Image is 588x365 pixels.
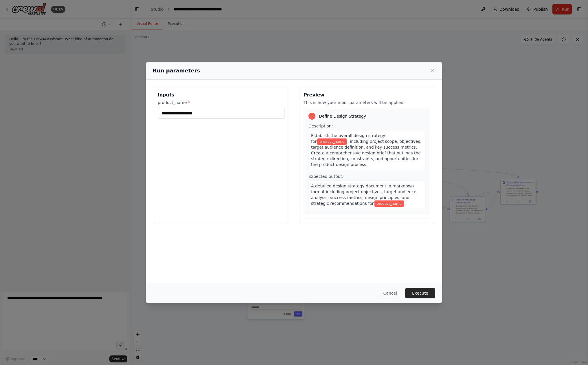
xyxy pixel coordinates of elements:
span: Expected output: [308,174,343,179]
span: Variable: product_name [374,200,404,207]
label: product_name [158,100,284,105]
h3: Preview [304,92,430,98]
span: Establish the overall design strategy for [311,133,385,144]
span: Variable: product_name [317,138,347,145]
span: Description: [308,124,333,128]
button: Execute [405,288,435,298]
div: 1 [308,113,315,120]
span: A detailed design strategy document in markdown format including project objectives, target audie... [311,184,416,206]
span: , including project scope, objectives, target audience definition, and key success metrics. Creat... [311,139,421,167]
span: . [405,201,406,206]
span: Define Design Strategy [319,113,366,119]
p: This is how your input parameters will be applied: [304,100,430,105]
button: Cancel [379,288,402,298]
h3: Inputs [158,92,284,98]
h2: Run parameters [153,67,200,75]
